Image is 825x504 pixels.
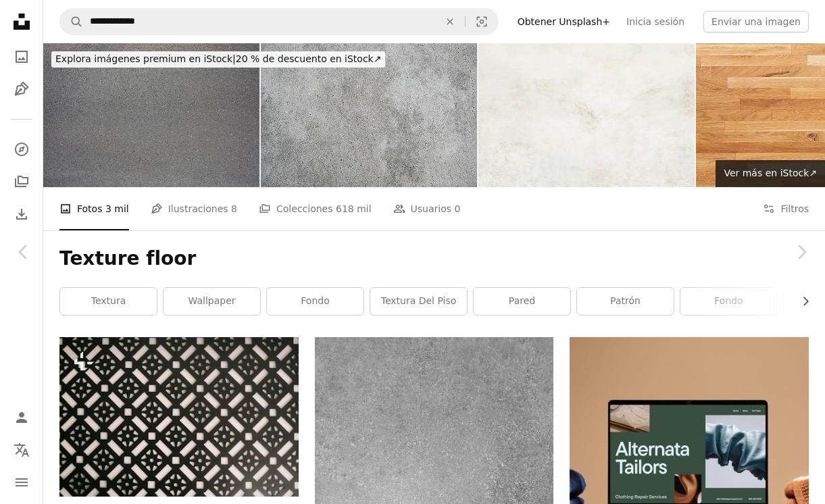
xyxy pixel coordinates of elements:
button: Filtros [763,187,809,230]
span: Ver más en iStock ↗ [724,168,817,178]
a: Ver más en iStock↗ [716,160,825,187]
a: Fondo [267,288,364,315]
a: Usuarios 0 [393,187,461,230]
a: Colecciones [8,168,35,195]
a: Obtener Unsplash+ [509,11,618,32]
img: Fondo Grunge [478,43,695,187]
h1: Texture floor [59,247,809,271]
img: Un primer plano de un patrón en blanco y negro en una pared [59,337,299,497]
a: Una foto en blanco y negro de un muro de hormigón [315,490,554,502]
button: Borrar [435,9,465,34]
div: 20 % de descuento en iStock ↗ [51,51,385,68]
span: 8 [231,201,237,216]
a: Un primer plano de un patrón en blanco y negro en una pared [59,411,299,423]
a: Ilustraciones [8,76,35,103]
a: Explora imágenes premium en iStock|20 % de descuento en iStock↗ [43,43,393,76]
a: Explorar [8,136,35,163]
a: Ilustraciones 8 [151,187,237,230]
a: textura [60,288,157,315]
a: textura del piso [370,288,467,315]
a: pared [474,288,570,315]
a: Colecciones 618 mil [259,187,372,230]
span: 618 mil [336,201,372,216]
a: fondo [680,288,777,315]
button: Idioma [8,436,35,463]
a: Iniciar sesión / Registrarse [8,404,35,431]
a: Inicia sesión [618,11,693,32]
span: 0 [455,201,461,216]
button: Búsqueda visual [466,9,498,34]
a: Siguiente [778,187,825,317]
a: patrón [577,288,674,315]
img: Textura del material asfáltico [43,43,259,187]
form: Encuentra imágenes en todo el sitio [59,8,499,35]
a: Wallpaper [164,288,260,315]
img: Cemento Patio llenado [261,43,477,187]
button: Buscar en Unsplash [60,9,83,34]
button: Menú [8,469,35,496]
button: Enviar una imagen [703,11,809,32]
span: Explora imágenes premium en iStock | [55,53,236,64]
a: Fotos [8,43,35,70]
